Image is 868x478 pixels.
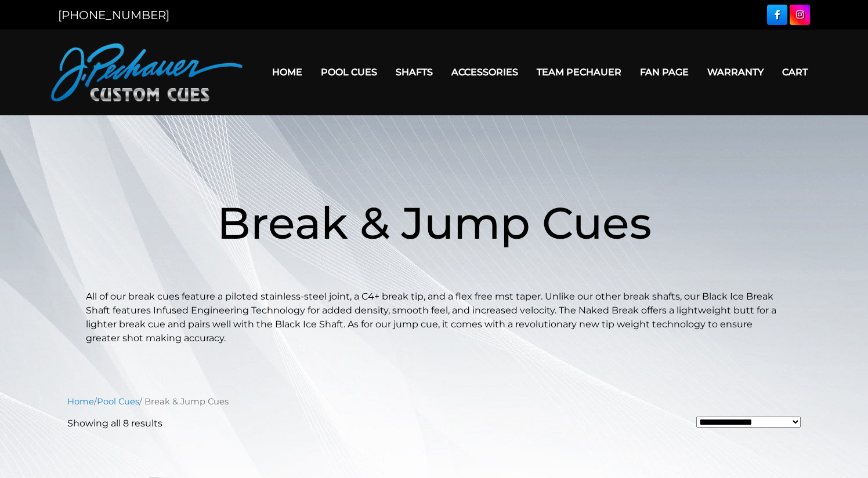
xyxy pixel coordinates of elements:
p: All of our break cues feature a piloted stainless-steel joint, a C4+ break tip, and a flex free m... [86,290,782,345]
a: Accessories [442,57,527,87]
nav: Breadcrumb [67,395,801,408]
a: Pool Cues [312,57,386,87]
img: Pechauer Custom Cues [51,43,243,101]
a: Team Pechauer [527,57,631,87]
a: Home [263,57,312,87]
a: Shafts [386,57,442,87]
p: Showing all 8 results [67,417,162,430]
a: Cart [773,57,817,87]
a: Fan Page [631,57,698,87]
a: Home [67,396,94,407]
a: Warranty [698,57,773,87]
a: [PHONE_NUMBER] [58,8,169,22]
a: Pool Cues [97,396,139,407]
select: Shop order [696,417,801,428]
span: Break & Jump Cues [217,196,652,250]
